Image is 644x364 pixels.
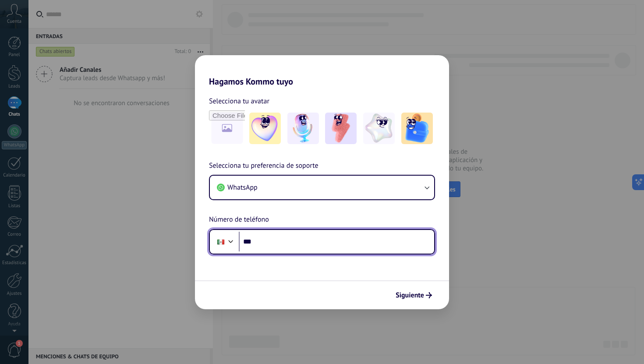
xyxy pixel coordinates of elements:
[249,113,281,144] img: -1.jpeg
[287,113,319,144] img: -2.jpeg
[209,160,318,172] span: Selecciona tu preferencia de soporte
[396,292,424,298] span: Siguiente
[209,214,269,226] span: Número de teléfono
[363,113,395,144] img: -4.jpeg
[325,113,357,144] img: -3.jpeg
[212,233,229,251] div: Mexico: + 52
[227,183,258,192] span: WhatsApp
[209,95,269,107] span: Selecciona tu avatar
[210,176,434,199] button: WhatsApp
[195,55,449,87] h2: Hagamos Kommo tuyo
[392,288,436,303] button: Siguiente
[401,113,433,144] img: -5.jpeg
